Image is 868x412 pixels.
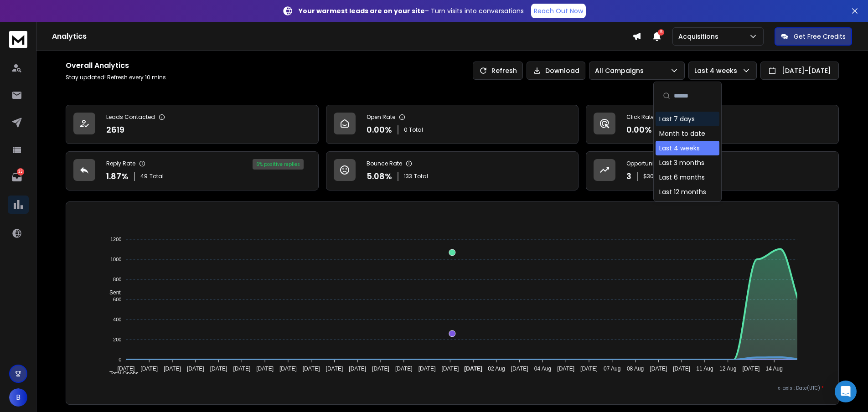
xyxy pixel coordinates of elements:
[66,74,167,81] p: Stay updated! Refresh every 10 mins.
[253,159,304,170] div: 6 % positive replies
[367,170,392,183] p: 5.08 %
[659,144,700,153] div: Last 4 weeks
[659,187,706,196] div: Last 12 months
[140,366,158,372] tspan: [DATE]
[113,277,121,282] tspan: 800
[367,113,395,121] p: Open Rate
[719,366,736,372] tspan: 12 Aug
[9,31,27,48] img: logo
[210,366,227,372] tspan: [DATE]
[66,105,319,144] a: Leads Contacted2619
[464,366,482,372] tspan: [DATE]
[626,160,663,167] p: Opportunities
[187,366,204,372] tspan: [DATE]
[164,366,181,372] tspan: [DATE]
[81,385,824,391] p: x-axis : Date(UTC)
[326,105,579,144] a: Open Rate0.00%0 Total
[103,289,121,296] span: Sent
[694,66,741,75] p: Last 4 weeks
[586,151,839,191] a: Opportunities3$30000
[106,170,129,183] p: 1.87 %
[643,173,665,180] p: $ 30000
[17,168,24,175] p: 33
[658,29,664,36] span: 5
[233,366,250,372] tspan: [DATE]
[279,366,297,372] tspan: [DATE]
[511,366,528,372] tspan: [DATE]
[534,6,583,15] p: Reach Out Now
[545,66,579,75] p: Download
[117,366,134,372] tspan: [DATE]
[650,366,667,372] tspan: [DATE]
[256,366,274,372] tspan: [DATE]
[659,129,705,138] div: Month to date
[418,366,436,372] tspan: [DATE]
[113,337,121,342] tspan: 200
[9,388,27,407] button: B
[488,366,505,372] tspan: 02 Aug
[404,173,412,180] span: 133
[626,124,652,136] p: 0.00 %
[580,366,598,372] tspan: [DATE]
[66,151,319,191] a: Reply Rate1.87%49Total6% positive replies
[604,366,620,372] tspan: 07 Aug
[150,173,164,180] span: Total
[696,366,713,372] tspan: 11 Aug
[627,366,644,372] tspan: 08 Aug
[106,113,155,121] p: Leads Contacted
[557,366,574,372] tspan: [DATE]
[303,366,320,372] tspan: [DATE]
[531,4,586,18] a: Reach Out Now
[835,381,857,402] div: Open Intercom Messenger
[119,357,121,362] tspan: 0
[326,366,343,372] tspan: [DATE]
[534,366,551,372] tspan: 04 Aug
[367,124,392,136] p: 0.00 %
[140,173,148,180] span: 49
[491,66,517,75] p: Refresh
[775,27,852,46] button: Get Free Credits
[66,60,167,71] h1: Overall Analytics
[766,366,783,372] tspan: 14 Aug
[110,257,121,262] tspan: 1000
[367,160,402,167] p: Bounce Rate
[678,32,722,41] p: Acquisitions
[372,366,389,372] tspan: [DATE]
[527,62,585,80] button: Download
[794,32,846,41] p: Get Free Credits
[299,6,524,15] p: – Turn visits into conversations
[299,6,425,15] strong: Your warmest leads are on your site
[626,170,631,183] p: 3
[414,173,428,180] span: Total
[760,62,839,80] button: [DATE]-[DATE]
[441,366,459,372] tspan: [DATE]
[395,366,413,372] tspan: [DATE]
[659,173,705,182] div: Last 6 months
[673,366,690,372] tspan: [DATE]
[110,237,121,242] tspan: 1200
[106,160,135,167] p: Reply Rate
[113,317,121,322] tspan: 400
[659,114,695,124] div: Last 7 days
[586,105,839,144] a: Click Rate0.00%0 Total
[52,31,632,42] h1: Analytics
[8,168,26,186] a: 33
[103,371,139,377] span: Total Opens
[106,124,124,136] p: 2619
[595,66,647,75] p: All Campaigns
[659,158,704,167] div: Last 3 months
[404,126,423,134] p: 0 Total
[113,297,121,302] tspan: 600
[349,366,366,372] tspan: [DATE]
[326,151,579,191] a: Bounce Rate5.08%133Total
[473,62,523,80] button: Refresh
[626,113,654,121] p: Click Rate
[743,366,760,372] tspan: [DATE]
